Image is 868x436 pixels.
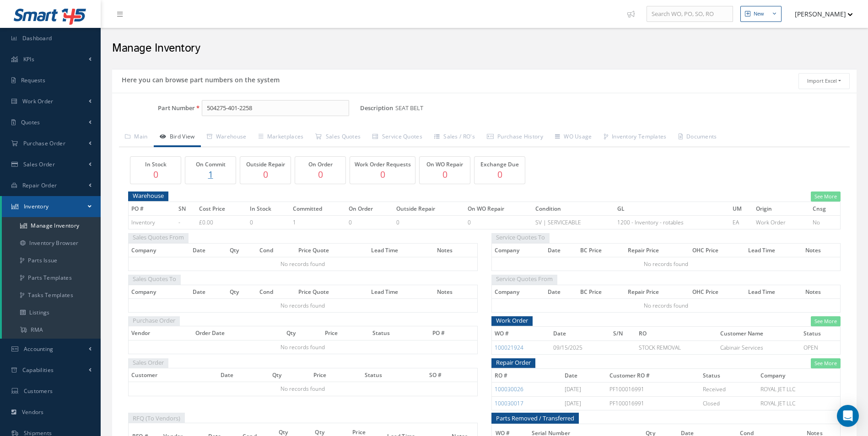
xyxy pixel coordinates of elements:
th: Condition [533,202,615,216]
span: Capabilities [22,366,54,374]
th: Company [758,369,840,383]
td: PF100016991 [607,396,700,410]
a: Parts Templates [2,269,101,287]
th: Outside Repair [394,202,465,216]
div: Open Intercom Messenger [837,405,859,427]
button: Import Excel [798,73,850,89]
th: Cnsg [810,202,841,216]
td: - [176,216,196,229]
th: Date [218,368,270,382]
th: Company [129,243,190,257]
a: Documents [673,128,723,147]
span: SEAT BELT [395,100,427,117]
p: 1 [188,168,233,181]
span: Purchase Order [128,315,180,326]
span: Sales Order [23,160,55,168]
a: Sales Quotes [309,128,367,147]
button: New [740,6,782,22]
td: 0 [394,216,465,229]
span: Accounting [24,345,54,353]
th: Repair Price [625,285,690,298]
span: Service Quotes To [491,232,550,243]
th: In Stock [247,202,291,216]
th: OHC Price [690,243,745,257]
a: Listings [2,304,101,321]
th: Customer [129,368,218,382]
td: [DATE] [562,383,607,396]
span: Purchase Order [23,139,65,147]
th: Status [801,327,841,340]
span: Parts Removed / Transferred [491,413,579,424]
a: Purchase History [481,128,549,147]
td: ROYAL JET LLC [758,396,840,410]
td: £0.00 [196,216,247,229]
th: Cond [257,243,296,257]
a: 100021924 [495,344,523,351]
th: Customer RO # [607,369,700,383]
span: Inventory [24,202,49,210]
a: Marketplaces [253,128,310,147]
a: RMA [2,321,101,339]
td: 0 [346,216,394,229]
td: STOCK REMOVAL [636,340,717,354]
input: Search WO, PO, SO, RO [647,6,733,22]
th: Qty [227,243,257,257]
span: Sales Quotes To [128,273,181,285]
th: UM [730,202,753,216]
a: Bird View [154,128,201,147]
th: Date [550,327,610,340]
a: Tasks Templates [2,287,101,304]
th: BC Price [577,243,625,257]
th: Qty [227,285,257,298]
td: 1 [290,216,346,229]
span: Customers [24,387,53,395]
h5: On Commit [188,161,233,168]
h5: On WO Repair [422,161,468,168]
a: WO Usage [549,128,598,147]
th: Notes [803,243,840,257]
span: Requests [21,76,45,84]
a: Parts Issue [2,252,101,269]
td: OPEN [801,340,841,354]
span: Dashboard [22,34,52,42]
h5: Here you can browse part numbers on the system [119,73,280,84]
th: Status [370,326,430,340]
a: Inventory Browser [2,234,101,252]
td: 09/15/2025 [550,340,610,354]
label: Part Number [112,105,195,112]
td: No records found [129,340,478,354]
td: Work Order [753,216,810,229]
a: Inventory [2,196,101,217]
h5: In Stock [133,161,178,168]
th: Date [562,369,607,383]
th: OHC Price [690,285,745,298]
th: Status [362,368,426,382]
h5: Outside Repair [243,161,288,168]
th: Order Date [193,326,284,340]
div: New [754,10,764,18]
th: Price Quote [296,243,369,257]
th: Company [491,243,545,257]
th: Company [491,285,545,298]
h2: Manage Inventory [112,42,857,55]
th: RO # [491,369,562,383]
a: See More [811,191,841,202]
th: Committed [290,202,346,216]
th: PO # [129,202,176,216]
td: PF100016991 [607,383,700,396]
th: Vendor [129,326,193,340]
span: Quotes [21,118,40,126]
th: Customer Name [717,327,801,340]
th: Lead Time [368,285,434,298]
td: 1200 - Inventory - rotables [615,216,730,229]
th: Date [545,285,577,298]
th: Notes [434,243,477,257]
span: Warehouse [128,190,168,202]
p: 0 [243,168,288,181]
span: Repair Order [491,357,535,368]
a: See More [811,316,841,327]
h5: On Order [297,161,343,168]
a: 100030017 [495,399,523,407]
td: No records found [491,257,841,271]
th: Origin [753,202,810,216]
